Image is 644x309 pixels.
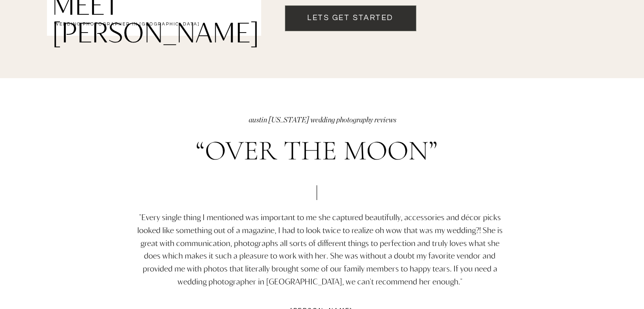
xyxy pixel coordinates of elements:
h2: austin [US_STATE] wedding photography reviews [55,115,590,134]
a: Lets get started [285,13,416,35]
h2: “OVER THE MOON” [121,136,513,176]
